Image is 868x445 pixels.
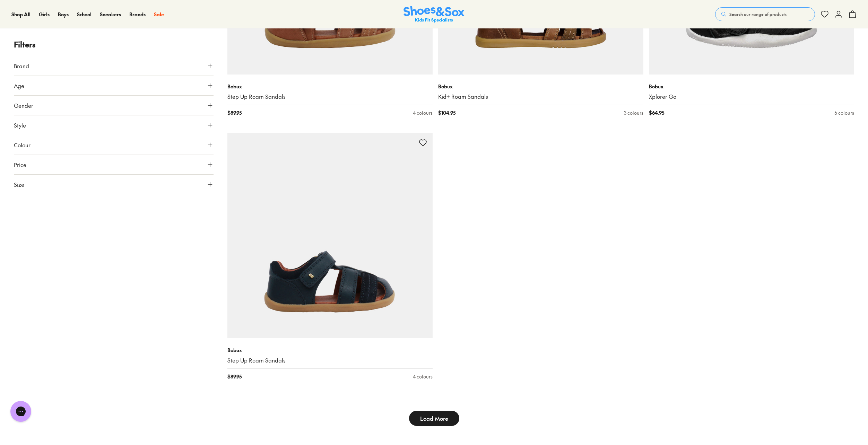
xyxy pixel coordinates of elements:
div: 3 colours [624,109,643,116]
span: Price [14,160,26,169]
p: Bobux [227,347,433,354]
a: Girls [39,11,50,18]
span: $ 89.95 [227,373,242,380]
button: Price [14,155,214,174]
p: Bobux [438,83,643,90]
a: School [77,11,92,18]
span: $ 89.95 [227,109,242,116]
span: Search our range of products [729,11,787,17]
a: Step Up Roam Sandals [227,93,433,101]
span: $ 64.95 [649,109,664,116]
span: Colour [14,141,31,149]
button: Load More [409,411,459,426]
a: Shop All [11,11,31,18]
span: Size [14,180,24,189]
a: Sale [154,11,164,18]
span: Gender [14,101,33,110]
a: Xplorer Go [649,93,854,101]
button: Size [14,175,214,194]
span: $ 104.95 [438,109,455,116]
button: Age [14,76,214,95]
div: 5 colours [834,109,854,116]
div: 4 colours [413,109,433,116]
span: Age [14,81,24,90]
a: Shoes & Sox [403,6,465,23]
button: Brand [14,56,214,76]
img: SNS_Logo_Responsive.svg [403,6,465,23]
button: Gender [14,96,214,115]
iframe: Gorgias live chat messenger [7,399,35,424]
span: Style [14,121,26,129]
a: Kid+ Roam Sandals [438,93,643,101]
button: Style [14,115,214,135]
span: Load More [420,414,448,422]
span: Brand [14,62,29,70]
a: Brands [129,11,146,18]
a: Boys [58,11,69,18]
p: Filters [14,39,214,50]
div: 4 colours [413,373,433,380]
p: Bobux [227,83,433,90]
button: Colour [14,135,214,155]
a: Sneakers [100,11,121,18]
button: Search our range of products [715,7,815,21]
p: Bobux [649,83,854,90]
a: Step Up Roam Sandals [227,357,433,364]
